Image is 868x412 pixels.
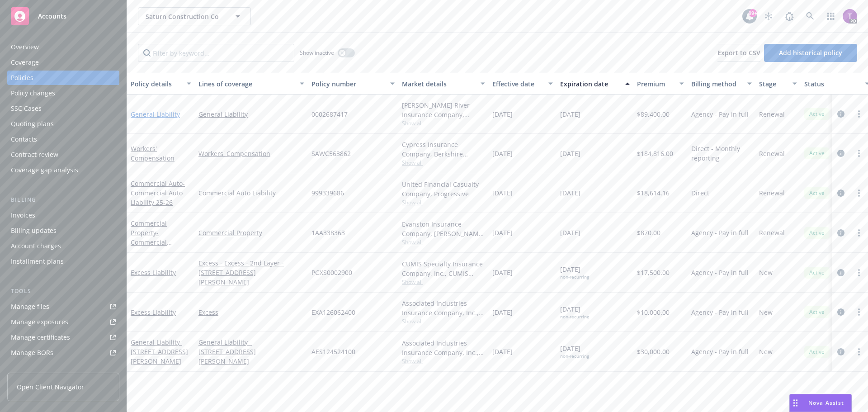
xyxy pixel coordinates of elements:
[492,149,513,158] span: [DATE]
[311,308,355,317] span: EXA126062400
[637,109,670,119] span: $89,400.00
[489,73,557,95] button: Effective date
[198,337,304,366] a: General Liability - [STREET_ADDRESS][PERSON_NAME]
[835,188,846,199] a: circleInformation
[138,44,294,62] input: Filter by keyword...
[131,144,175,162] a: Workers' Compensation
[560,314,589,320] div: non-recurring
[131,268,176,277] a: Excess Liability
[11,117,54,131] div: Quoting plans
[11,254,64,269] div: Installment plans
[11,208,35,223] div: Invoices
[311,188,344,198] span: 999339686
[7,299,119,314] a: Manage files
[557,73,633,95] button: Expiration date
[131,110,180,118] a: General Liability
[808,399,844,407] span: Nova Assist
[11,55,39,70] div: Coverage
[7,163,119,177] a: Coverage gap analysis
[7,71,119,85] a: Policies
[311,347,355,356] span: AES124524100
[801,7,819,25] a: Search
[854,188,864,199] a: more
[7,287,119,296] div: Tools
[780,7,798,25] a: Report a Bug
[808,229,826,237] span: Active
[402,338,485,357] div: Associated Industries Insurance Company, Inc., AmTrust Financial Services, CRC Group
[11,40,39,54] div: Overview
[402,180,485,199] div: United Financial Casualty Company, Progressive
[7,101,119,116] a: SSC Cases
[398,73,489,95] button: Market details
[808,308,826,316] span: Active
[131,338,188,365] span: - [STREET_ADDRESS][PERSON_NAME]
[835,267,846,278] a: circleInformation
[492,109,513,119] span: [DATE]
[311,109,348,119] span: 0002687417
[789,394,852,412] button: Nova Assist
[560,79,620,89] div: Expiration date
[198,109,304,119] a: General Liability
[835,109,846,119] a: circleInformation
[198,79,294,89] div: Lines of coverage
[691,268,749,277] span: Agency - Pay in full
[7,117,119,131] a: Quoting plans
[38,13,66,20] span: Accounts
[131,219,167,256] a: Commercial Property
[637,79,674,89] div: Premium
[633,73,688,95] button: Premium
[637,268,670,277] span: $17,500.00
[198,308,304,317] a: Excess
[131,338,188,365] a: General Liability
[759,308,773,317] span: New
[7,346,119,360] a: Manage BORs
[11,330,70,345] div: Manage certificates
[560,228,580,237] span: [DATE]
[637,347,670,356] span: $30,000.00
[835,307,846,317] a: circleInformation
[804,79,859,89] div: Status
[854,267,864,278] a: more
[311,149,351,158] span: SAWC563862
[560,304,589,320] span: [DATE]
[402,278,485,286] span: Show all
[7,86,119,100] a: Policy changes
[560,344,589,359] span: [DATE]
[560,265,589,280] span: [DATE]
[402,238,485,246] span: Show all
[11,163,78,177] div: Coverage gap analysis
[146,12,224,21] span: Saturn Construction Co
[7,361,119,375] a: Summary of insurance
[402,317,485,325] span: Show all
[759,188,785,198] span: Renewal
[560,353,589,359] div: non-recurring
[7,208,119,223] a: Invoices
[7,315,119,329] span: Manage exposures
[759,268,773,277] span: New
[7,132,119,147] a: Contacts
[560,274,589,280] div: non-recurring
[195,73,308,95] button: Lines of coverage
[691,79,742,89] div: Billing method
[198,149,304,158] a: Workers' Compensation
[492,188,513,198] span: [DATE]
[843,9,857,24] img: photo
[17,382,84,392] span: Open Client Navigator
[691,347,749,356] span: Agency - Pay in full
[402,119,485,127] span: Show all
[492,347,513,356] span: [DATE]
[311,228,345,237] span: 1AA338363
[691,188,709,198] span: Direct
[402,199,485,206] span: Show all
[198,228,304,237] a: Commercial Property
[127,73,195,95] button: Policy details
[854,346,864,357] a: more
[11,346,53,360] div: Manage BORs
[759,7,778,25] a: Stop snowing
[402,140,485,159] div: Cypress Insurance Company, Berkshire Hathaway Homestate Companies (BHHC)
[835,148,846,159] a: circleInformation
[854,148,864,159] a: more
[790,394,801,412] div: Drag to move
[402,100,485,119] div: [PERSON_NAME] River Insurance Company, [PERSON_NAME] River Group, CRC Group
[198,258,304,287] a: Excess - Excess - 2nd Layer - [STREET_ADDRESS][PERSON_NAME]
